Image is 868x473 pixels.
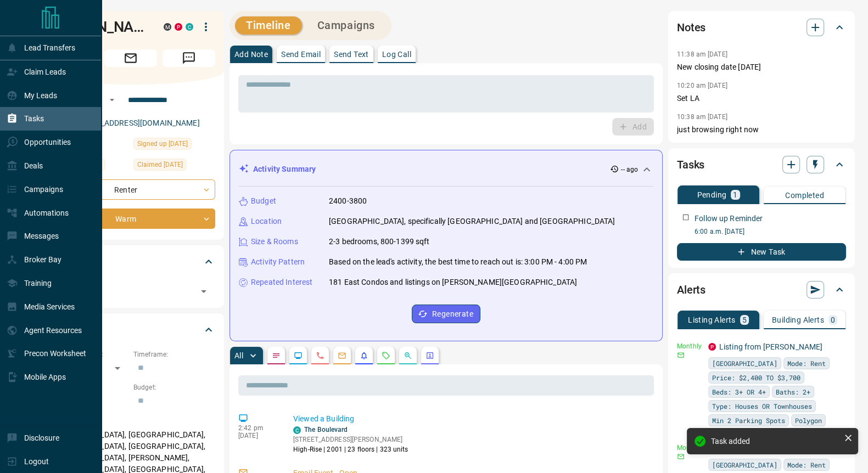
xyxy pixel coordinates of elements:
[306,16,386,35] button: Campaigns
[677,443,702,453] p: Monthly
[329,256,587,268] p: Based on the lead's activity, the best time to reach out is: 3:00 PM - 4:00 PM
[831,316,835,324] p: 0
[733,191,737,199] p: 1
[175,23,182,31] div: property.ca
[711,437,839,446] div: Task added
[239,159,653,179] div: Activity Summary-- ago
[677,124,846,136] p: just browsing right now
[677,277,846,303] div: Alerts
[688,316,736,324] p: Listing Alerts
[695,227,846,236] p: 6:00 a.m. [DATE]
[697,191,726,199] p: Pending
[133,138,215,153] div: Mon Apr 12 2021
[186,23,193,31] div: condos.ca
[677,156,704,173] h2: Tasks
[712,372,800,383] span: Price: $2,400 TO $3,700
[238,432,277,440] p: [DATE]
[253,164,316,175] p: Activity Summary
[677,281,705,299] h2: Alerts
[137,159,183,170] span: Claimed [DATE]
[234,352,243,359] p: All
[251,236,298,247] p: Size & Rooms
[785,192,824,199] p: Completed
[695,213,763,224] p: Follow up Reminder
[677,50,727,58] p: 11:38 am [DATE]
[238,424,277,432] p: 2:42 pm
[382,351,390,360] svg: Requests
[304,426,348,433] a: The Boulevard
[677,341,702,351] p: Monthly
[46,179,215,200] div: Renter
[251,195,276,207] p: Budget
[163,49,215,67] span: Message
[76,119,200,127] a: [EMAIL_ADDRESS][DOMAIN_NAME]
[294,351,303,360] svg: Lead Browsing Activity
[712,386,766,397] span: Beds: 3+ OR 4+
[772,316,824,324] p: Building Alerts
[677,14,846,41] div: Notes
[621,165,638,174] p: -- ago
[677,19,705,36] h2: Notes
[293,435,408,444] p: [STREET_ADDRESS][PERSON_NAME]
[281,50,321,58] p: Send Email
[425,351,434,360] svg: Agent Actions
[293,444,408,454] p: High-Rise | 2001 | 23 floors | 323 units
[334,50,369,58] p: Send Text
[164,23,171,31] div: mrloft.ca
[251,216,282,227] p: Location
[677,113,727,121] p: 10:38 am [DATE]
[677,93,846,104] p: Set LA
[272,351,281,360] svg: Notes
[46,317,215,343] div: Criteria
[133,382,215,392] p: Budget:
[133,159,215,174] div: Mon Jul 07 2025
[338,351,346,360] svg: Emails
[293,426,301,434] div: condos.ca
[382,50,411,58] p: Log Call
[712,358,777,369] span: [GEOGRAPHIC_DATA]
[316,351,324,360] svg: Calls
[105,93,119,106] button: Open
[46,416,215,426] p: Areas Searched:
[708,343,716,351] div: property.ca
[795,415,822,426] span: Polygon
[329,216,615,227] p: [GEOGRAPHIC_DATA], specifically [GEOGRAPHIC_DATA] and [GEOGRAPHIC_DATA]
[251,277,312,288] p: Repeated Interest
[412,305,480,323] button: Regenerate
[251,256,305,268] p: Activity Pattern
[712,415,785,426] span: Min 2 Parking Spots
[329,277,577,288] p: 181 East Condos and listings on [PERSON_NAME][GEOGRAPHIC_DATA]
[787,358,826,369] span: Mode: Rent
[677,351,685,359] svg: Email
[404,351,412,360] svg: Opportunities
[776,386,810,397] span: Baths: 2+
[137,138,188,149] span: Signed up [DATE]
[677,243,846,261] button: New Task
[133,350,215,359] p: Timeframe:
[712,401,812,412] span: Type: Houses OR Townhouses
[196,284,211,299] button: Open
[46,249,215,275] div: Tags
[677,61,846,73] p: New closing date [DATE]
[329,236,430,247] p: 2-3 bedrooms, 800-1399 sqft
[104,49,157,67] span: Email
[329,195,367,207] p: 2400-3800
[677,82,727,89] p: 10:20 am [DATE]
[742,316,747,324] p: 5
[360,351,368,360] svg: Listing Alerts
[234,50,268,58] p: Add Note
[719,342,822,351] a: Listing from [PERSON_NAME]
[677,151,846,178] div: Tasks
[46,209,215,229] div: Warm
[293,413,649,425] p: Viewed a Building
[677,453,685,460] svg: Email
[235,16,302,35] button: Timeline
